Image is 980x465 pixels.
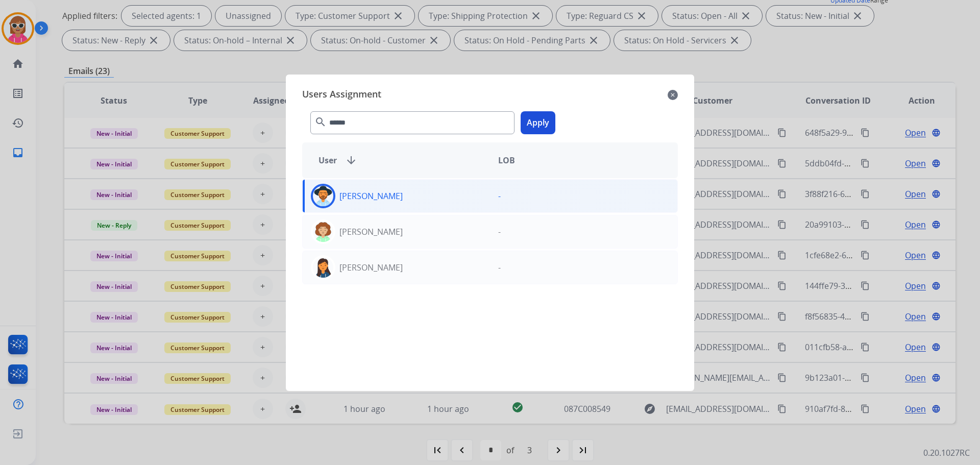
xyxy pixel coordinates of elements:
[521,111,555,134] button: Apply
[339,190,403,202] p: [PERSON_NAME]
[498,261,501,274] p: -
[310,154,490,166] div: User
[345,154,357,166] mat-icon: arrow_downward
[314,116,327,128] mat-icon: search
[339,226,403,238] p: [PERSON_NAME]
[339,261,403,274] p: [PERSON_NAME]
[498,154,515,166] span: LOB
[498,226,501,238] p: -
[302,87,381,103] span: Users Assignment
[498,190,501,202] p: -
[668,89,678,101] mat-icon: close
